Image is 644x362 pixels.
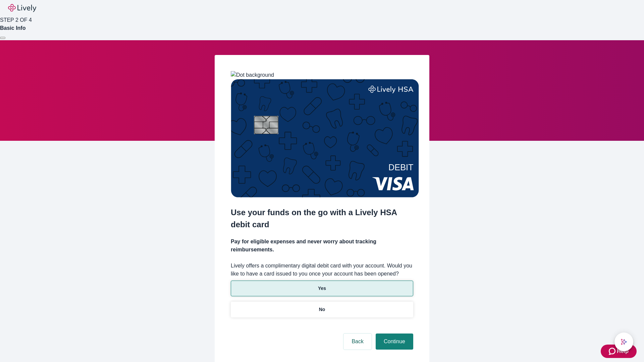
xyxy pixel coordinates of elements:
[231,281,413,296] button: Yes
[231,71,274,79] img: Dot background
[617,347,629,355] span: Help
[621,339,627,345] svg: Lively AI Assistant
[343,334,372,350] button: Back
[231,302,413,317] button: No
[231,238,413,254] h4: Pay for eligible expenses and never worry about tracking reimbursements.
[231,206,413,231] h2: Use your funds on the go with a Lively HSA debit card
[231,79,419,197] img: Debit card
[231,262,413,278] label: Lively offers a complimentary digital debit card with your account. Would you like to have a card...
[319,306,325,313] p: No
[376,334,413,350] button: Continue
[609,347,617,355] svg: Zendesk support icon
[8,4,36,12] img: Lively
[614,333,633,351] button: chat
[601,345,637,358] button: Zendesk support iconHelp
[318,285,326,292] p: Yes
